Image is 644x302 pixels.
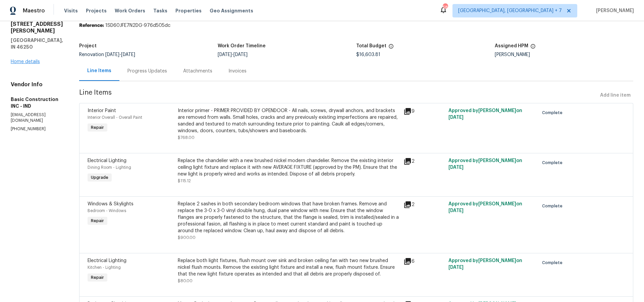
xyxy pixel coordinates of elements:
[593,7,634,14] span: [PERSON_NAME]
[11,96,63,109] h5: Basic Construction INC - IND
[153,8,167,13] span: Tasks
[388,44,394,52] span: The total cost of line items that have been proposed by Opendoor. This sum includes line items th...
[79,44,97,48] h5: Project
[448,158,522,170] span: Approved by [PERSON_NAME] on
[11,37,63,50] h5: [GEOGRAPHIC_DATA], IN 46250
[11,126,63,132] p: [PHONE_NUMBER]
[542,109,565,116] span: Complete
[218,52,232,57] span: [DATE]
[79,89,597,102] span: Line Items
[448,165,464,170] span: [DATE]
[88,174,111,181] span: Upgrade
[105,52,135,57] span: -
[448,108,522,120] span: Approved by [PERSON_NAME] on
[88,274,107,281] span: Repair
[448,115,464,120] span: [DATE]
[88,108,116,113] span: Interior Paint
[87,67,111,74] div: Line Items
[115,7,145,14] span: Work Orders
[88,165,131,169] span: Dining Room - Lighting
[233,52,248,57] span: [DATE]
[178,157,399,178] div: Replace the chandelier with a new brushed nickel modern chandelier. Remove the existing interior ...
[404,107,444,115] div: 9
[210,7,253,14] span: Geo Assignments
[404,157,444,165] div: 2
[11,21,63,34] h2: [STREET_ADDRESS][PERSON_NAME]
[178,179,191,183] span: $115.12
[218,52,248,57] span: -
[121,52,135,57] span: [DATE]
[404,201,444,209] div: 2
[356,52,380,57] span: $16,603.81
[542,159,565,166] span: Complete
[88,258,126,263] span: Electrical Lighting
[495,44,528,48] h5: Assigned HPM
[356,44,386,48] h5: Total Budget
[88,202,133,206] span: Windows & Skylights
[88,217,107,224] span: Repair
[88,265,121,269] span: Kitchen - Lighting
[88,124,107,131] span: Repair
[448,265,464,270] span: [DATE]
[448,258,522,270] span: Approved by [PERSON_NAME] on
[178,279,193,283] span: $80.00
[178,201,399,234] div: Replace 2 sashes in both secondary bedroom windows that have broken frames. Remove and replace th...
[88,209,126,213] span: Bedroom - Windows
[11,112,63,123] p: [EMAIL_ADDRESS][DOMAIN_NAME]
[443,4,447,11] div: 58
[86,7,107,14] span: Projects
[11,81,63,88] h4: Vendor Info
[88,115,142,119] span: Interior Overall - Overall Paint
[542,259,565,266] span: Complete
[495,52,633,57] div: [PERSON_NAME]
[228,68,247,74] div: Invoices
[530,44,536,52] span: The hpm assigned to this work order.
[11,59,40,64] a: Home details
[183,68,212,74] div: Attachments
[79,52,135,57] span: Renovation
[64,7,78,14] span: Visits
[448,208,464,213] span: [DATE]
[178,257,399,278] div: Replace both light fixtures, flush mount over sink and broken ceiling fan with two new brushed ni...
[458,7,562,14] span: [GEOGRAPHIC_DATA], [GEOGRAPHIC_DATA] + 7
[178,236,196,240] span: $900.00
[178,107,399,134] div: Interior primer - PRIMER PROVIDED BY OPENDOOR - All nails, screws, drywall anchors, and brackets ...
[218,44,266,48] h5: Work Order Timeline
[79,22,633,29] div: 1SD60JFE7N2DG-976d505dc
[448,202,522,213] span: Approved by [PERSON_NAME] on
[178,136,195,140] span: $768.00
[88,158,126,163] span: Electrical Lighting
[175,7,202,14] span: Properties
[127,68,167,74] div: Progress Updates
[105,52,119,57] span: [DATE]
[542,203,565,209] span: Complete
[404,257,444,265] div: 6
[23,7,45,14] span: Maestro
[79,23,104,28] b: Reference:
